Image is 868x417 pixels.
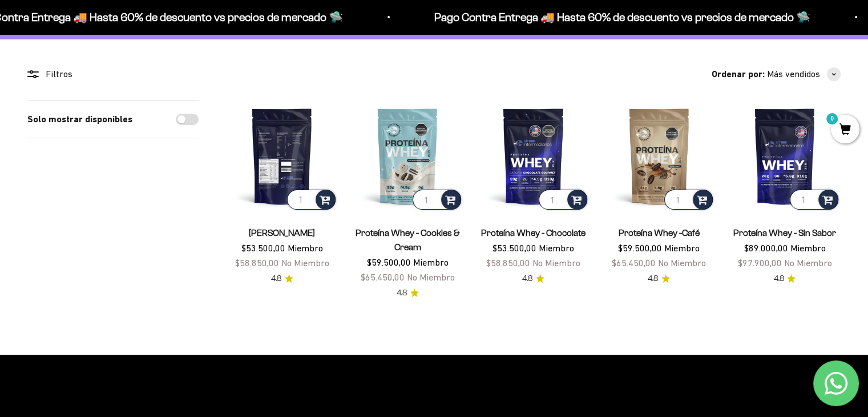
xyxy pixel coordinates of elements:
[784,258,831,268] span: No Miembro
[619,228,700,238] a: Proteína Whey -Café
[271,272,281,285] span: 4.8
[356,228,460,252] a: Proteína Whey - Cookies & Cream
[658,258,706,268] span: No Miembro
[235,258,279,268] span: $58.850,00
[492,243,536,253] span: $53.500,00
[241,243,285,253] span: $53.500,00
[288,243,323,253] span: Miembro
[281,258,329,268] span: No Miembro
[767,67,841,82] button: Más vendidos
[767,67,820,82] span: Más vendidos
[522,272,532,285] span: 4.8
[712,67,765,82] span: Ordenar por:
[648,272,658,285] span: 4.8
[539,243,574,253] span: Miembro
[532,258,580,268] span: No Miembro
[773,272,796,285] a: 4.84.8 de 5.0 estrellas
[773,272,784,285] span: 4.8
[367,257,411,267] span: $59.500,00
[790,243,825,253] span: Miembro
[825,112,839,126] mark: 0
[397,287,419,299] a: 4.84.8 de 5.0 estrellas
[249,228,315,238] a: [PERSON_NAME]
[271,272,293,285] a: 4.84.8 de 5.0 estrellas
[27,67,199,82] div: Filtros
[522,272,544,285] a: 4.84.8 de 5.0 estrellas
[413,257,449,267] span: Miembro
[226,100,338,212] img: Proteína Whey - Vainilla
[27,112,132,127] label: Solo mostrar disponibles
[744,243,788,253] span: $89.000,00
[407,272,455,282] span: No Miembro
[481,228,586,238] a: Proteína Whey - Chocolate
[664,243,700,253] span: Miembro
[733,228,836,238] a: Proteína Whey - Sin Sabor
[486,258,530,268] span: $58.850,00
[831,124,859,137] a: 0
[612,258,656,268] span: $65.450,00
[433,8,809,26] p: Pago Contra Entrega 🚚 Hasta 60% de descuento vs precios de mercado 🛸
[618,243,662,253] span: $59.500,00
[361,272,405,282] span: $65.450,00
[397,287,407,299] span: 4.8
[648,272,670,285] a: 4.84.8 de 5.0 estrellas
[737,258,781,268] span: $97.900,00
